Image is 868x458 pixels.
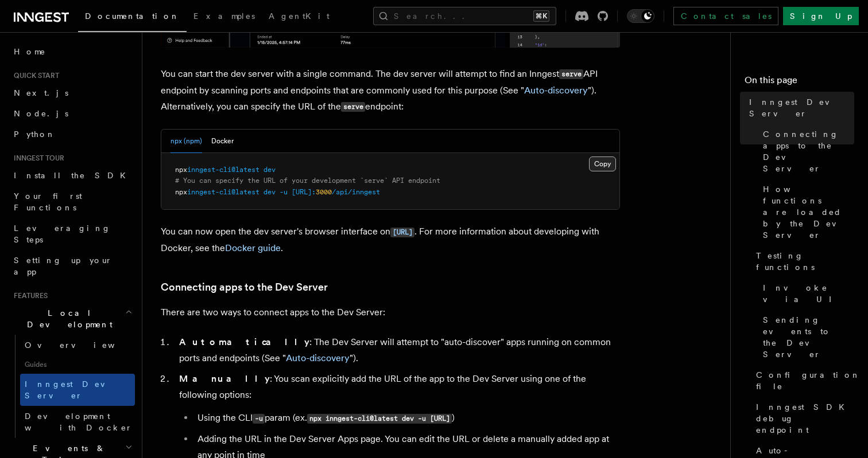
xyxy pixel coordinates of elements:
[85,11,180,21] span: Documentation
[756,250,854,273] span: Testing functions
[9,186,135,218] a: Your first Functions
[763,314,854,360] span: Sending events to the Dev Server
[524,85,588,96] a: Auto-discovery
[193,11,255,21] span: Examples
[307,414,452,424] code: npx inngest-cli@latest dev -u [URL]
[14,224,111,244] span: Leveraging Steps
[751,245,854,277] a: Testing functions
[9,218,135,250] a: Leveraging Steps
[627,9,654,23] button: Toggle dark mode
[745,73,854,92] h4: On this page
[25,340,143,350] span: Overview
[751,365,854,397] a: Configuration file
[253,414,265,424] code: -u
[373,7,556,25] button: Search...⌘K
[390,228,414,237] code: [URL]
[589,156,616,171] button: Copy
[14,171,133,180] span: Install the SDK
[176,334,620,366] li: : The Dev Server will attempt to "auto-discover" apps running on common ports and endpoints (See ...
[9,124,135,144] a: Python
[316,188,332,196] span: 3000
[9,103,135,124] a: Node.js
[9,165,135,186] a: Install the SDK
[187,188,259,196] span: inngest-cli@latest
[20,355,135,374] span: Guides
[9,335,135,438] div: Local Development
[9,291,48,300] span: Features
[756,401,854,436] span: Inngest SDK debug endpoint
[78,3,187,32] a: Documentation
[9,250,135,282] a: Setting up your app
[20,374,135,406] a: Inngest Dev Server
[187,3,262,31] a: Examples
[533,10,549,22] kbd: ⌘K
[758,310,854,365] a: Sending events to the Dev Server
[9,154,64,163] span: Inngest tour
[763,282,854,305] span: Invoke via UI
[751,397,854,440] a: Inngest SDK debug endpoint
[14,130,56,139] span: Python
[175,188,187,196] span: npx
[749,96,854,119] span: Inngest Dev Server
[390,226,414,237] a: [URL]
[25,379,123,400] span: Inngest Dev Server
[175,166,187,174] span: npx
[9,41,135,62] a: Home
[175,177,440,185] span: # You can specify the URL of your development `serve` API endpoint
[161,279,328,295] a: Connecting apps to the Dev Server
[758,179,854,245] a: How functions are loaded by the Dev Server
[14,46,46,57] span: Home
[14,88,68,97] span: Next.js
[263,188,276,196] span: dev
[745,92,854,124] a: Inngest Dev Server
[161,224,620,256] p: You can now open the dev server's browser interface on . For more information about developing wi...
[225,242,281,253] a: Docker guide
[9,83,135,103] a: Next.js
[187,166,259,174] span: inngest-cli@latest
[341,102,365,112] code: serve
[161,66,620,115] p: You can start the dev server with a single command. The dev server will attempt to find an Innges...
[673,7,778,25] a: Contact sales
[14,256,113,276] span: Setting up your app
[280,188,288,196] span: -u
[20,335,135,355] a: Overview
[179,373,270,384] strong: Manually
[25,412,133,432] span: Development with Docker
[286,353,350,363] a: Auto-discovery
[756,369,861,392] span: Configuration file
[758,277,854,310] a: Invoke via UI
[14,109,68,118] span: Node.js
[292,188,316,196] span: [URL]:
[211,130,234,153] button: Docker
[559,69,583,79] code: serve
[170,130,202,153] button: npx (npm)
[14,191,82,212] span: Your first Functions
[194,410,620,426] li: Using the CLI param (ex. )
[262,3,336,31] a: AgentKit
[263,166,276,174] span: dev
[9,71,59,80] span: Quick start
[179,336,309,347] strong: Automatically
[332,188,380,196] span: /api/inngest
[758,124,854,179] a: Connecting apps to the Dev Server
[763,128,854,174] span: Connecting apps to the Dev Server
[269,11,330,21] span: AgentKit
[783,7,859,25] a: Sign Up
[9,307,125,330] span: Local Development
[763,183,854,241] span: How functions are loaded by the Dev Server
[20,406,135,438] a: Development with Docker
[9,303,135,335] button: Local Development
[161,304,620,320] p: There are two ways to connect apps to the Dev Server:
